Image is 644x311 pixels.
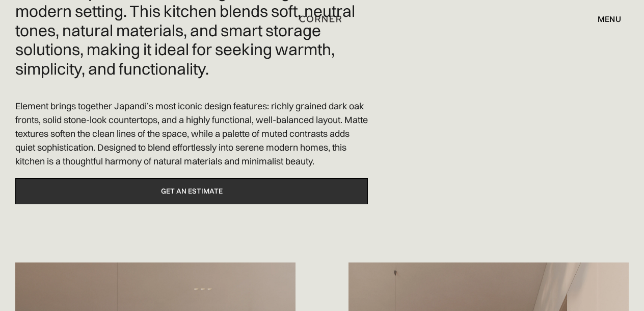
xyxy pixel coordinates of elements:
div: menu [587,10,621,28]
p: Element brings together Japandi’s most iconic design features: richly grained dark oak fronts, so... [15,99,368,168]
a: home [299,12,345,26]
a: Get an estimate [15,178,368,204]
div: menu [598,15,621,23]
